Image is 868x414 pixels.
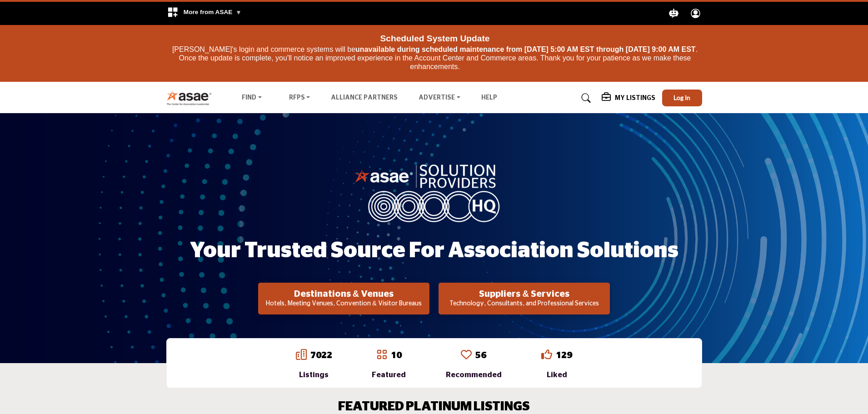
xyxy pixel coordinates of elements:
img: Site Logo [166,90,217,105]
p: [PERSON_NAME]'s login and commerce systems will be . Once the update is complete, you'll notice a... [169,45,701,71]
a: Go to Featured [376,349,387,362]
a: RFPs [283,92,317,105]
h1: Your Trusted Source for Association Solutions [190,237,678,265]
a: Search [573,91,597,105]
a: Find [235,92,268,105]
div: Listings [296,369,332,380]
button: Destinations & Venues Hotels, Meeting Venues, Convention & Visitor Bureaus [258,283,429,314]
p: Hotels, Meeting Venues, Convention & Visitor Bureaus [261,299,427,309]
div: Recommended [446,369,502,380]
button: Log In [662,90,702,106]
div: Scheduled System Update [169,30,701,45]
a: 10 [391,351,402,360]
button: Suppliers & Services Technology, Consultants, and Professional Services [439,283,610,314]
i: Go to Liked [541,349,552,360]
a: 129 [556,351,572,360]
h2: Suppliers & Services [441,289,607,299]
a: 56 [475,351,486,360]
strong: unavailable during scheduled maintenance from [DATE] 5:00 AM EST through [DATE] 9:00 AM EST [355,45,696,53]
p: Technology, Consultants, and Professional Services [441,299,607,309]
a: 7022 [310,351,332,360]
span: More from ASAE [184,9,242,15]
div: My Listings [602,93,655,104]
div: More from ASAE [161,2,247,25]
a: Go to Recommended [461,349,472,362]
span: Log In [673,94,690,101]
a: Advertise [412,92,467,105]
div: Liked [541,369,572,380]
div: Featured [372,369,406,380]
h5: My Listings [615,94,655,102]
img: image [354,162,514,222]
a: Alliance Partners [331,95,398,101]
h2: Destinations & Venues [261,289,427,299]
a: Help [481,95,497,101]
